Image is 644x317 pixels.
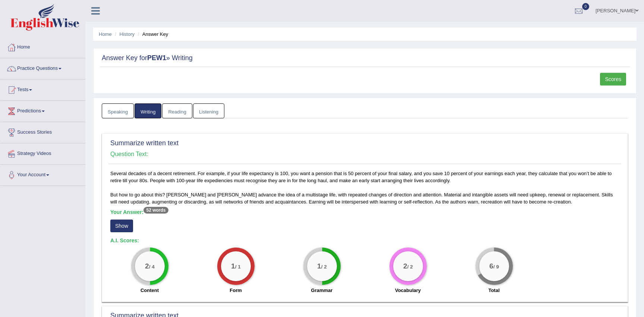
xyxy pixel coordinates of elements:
a: Speaking [102,103,134,119]
a: Home [99,31,112,37]
b: A.I. Scores: [110,237,139,243]
h4: Question Text: [110,151,619,158]
sup: 52 words [143,207,168,214]
label: Vocabulary [395,287,421,294]
strong: PEW1 [147,54,166,62]
a: Tests [0,80,85,98]
big: 6 [489,262,493,270]
small: / 1 [235,264,240,270]
span: 0 [582,3,590,10]
a: Reading [162,103,192,119]
label: Content [141,287,159,294]
a: Success Stories [0,122,85,141]
big: 2 [403,262,407,270]
label: Grammar [311,287,333,294]
a: Your Account [0,165,85,183]
a: Listening [193,103,224,119]
a: Strategy Videos [0,143,85,162]
a: Practice Questions [0,58,85,77]
label: Form [230,287,242,294]
small: / 4 [149,264,154,270]
big: 1 [317,262,321,270]
a: Writing [135,103,161,119]
h2: Answer Key for » Writing [102,55,628,62]
div: Several decades of a decent retirement. For example, if your life expectancy is 100, you want a p... [108,170,621,298]
b: Your Answer: [110,209,168,215]
small: / 2 [321,264,326,270]
a: Scores [600,73,626,86]
a: Home [0,37,85,56]
a: History [120,31,135,37]
big: 2 [145,262,149,270]
small: / 9 [493,264,499,270]
big: 1 [231,262,235,270]
h2: Summarize written text [110,140,619,147]
button: Show [110,220,133,232]
li: Answer Key [136,31,168,38]
label: Total [488,287,499,294]
small: / 2 [407,264,413,270]
a: Predictions [0,101,85,119]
